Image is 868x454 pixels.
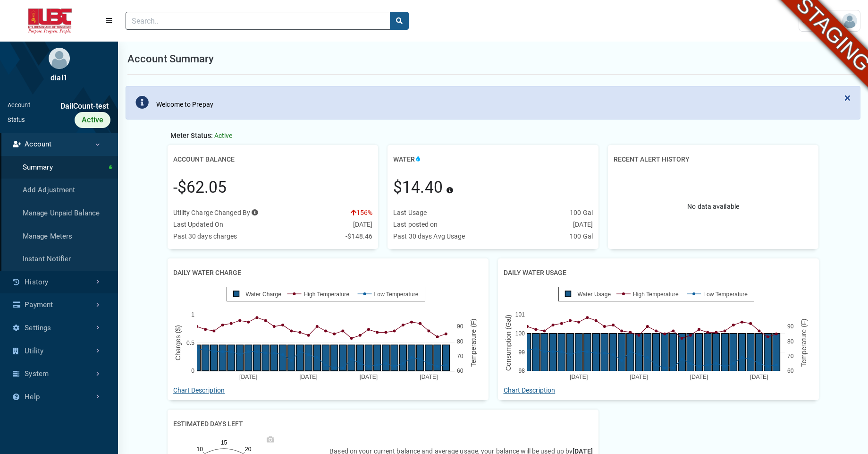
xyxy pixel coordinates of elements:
div: Utility Charge Changed By [173,208,259,218]
span: × [844,91,851,104]
a: Chart Description [504,386,556,394]
div: Past 30 days Avg Usage [393,231,465,241]
h2: Water [393,151,421,168]
h2: Account Balance [173,151,235,168]
div: -$62.05 [173,176,227,199]
div: Past 30 days charges [173,231,237,241]
div: Last Usage [393,208,427,218]
div: No data available [614,172,813,241]
div: DailCount-test [30,101,110,112]
button: Menu [100,12,118,29]
div: Active [75,112,110,128]
div: Account [8,101,30,112]
h2: Daily Water Charge [173,264,241,282]
input: Search [126,12,390,30]
a: Chart Description [173,386,225,394]
h2: Estimated days left [173,415,243,433]
img: ALTSK Logo [8,9,93,34]
div: Welcome to Prepay [156,100,213,110]
h1: Account Summary [127,51,214,67]
span: $14.40 [393,178,443,197]
h2: Daily Water Usage [504,264,566,282]
div: [DATE] [353,220,373,230]
div: 100 Gal [570,231,593,241]
div: [DATE] [573,220,593,230]
div: dial1 [8,72,110,84]
div: 100 Gal [570,208,593,218]
div: -$148.46 [346,231,372,241]
div: Last posted on [393,220,438,230]
a: User Settings [799,10,860,32]
span: Meter Status: [170,132,213,140]
button: search [390,12,409,30]
div: Status [8,115,25,124]
span: User Settings [802,16,842,26]
div: Last Updated On [173,220,224,230]
span: 156% [351,209,373,216]
span: Active [214,132,233,139]
button: Close [835,86,860,109]
h2: Recent Alert History [614,151,690,168]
